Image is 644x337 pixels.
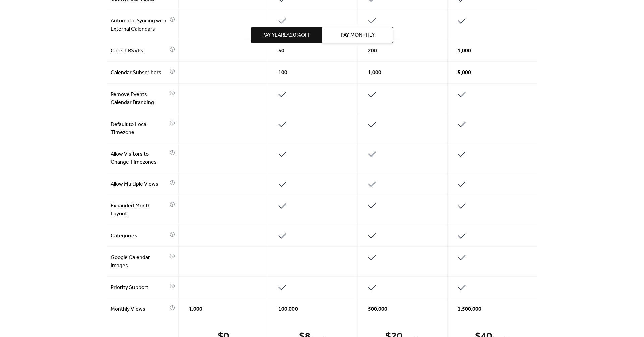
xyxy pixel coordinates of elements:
[111,202,168,218] span: Expanded Month Layout
[111,254,168,270] span: Google Calendar Images
[111,121,168,137] span: Default to Local Timezone
[278,305,298,314] span: 100,000
[368,305,387,314] span: 500,000
[458,305,481,314] span: 1,500,000
[111,232,168,240] span: Categories
[111,305,168,314] span: Monthly Views
[458,69,471,77] span: 5,000
[111,180,168,188] span: Allow Multiple Views
[251,27,322,43] button: Pay Yearly,20%off
[111,284,168,292] span: Priority Support
[111,69,168,77] span: Calendar Subscribers
[341,31,375,39] span: Pay Monthly
[322,27,393,43] button: Pay Monthly
[111,91,168,107] span: Remove Events Calendar Branding
[189,305,202,314] span: 1,000
[458,47,471,55] span: 1,000
[368,69,381,77] span: 1,000
[111,47,168,55] span: Collect RSVPs
[111,150,168,166] span: Allow Visitors to Change Timezones
[278,69,287,77] span: 100
[111,17,168,33] span: Automatic Syncing with External Calendars
[262,31,310,39] span: Pay Yearly, 20% off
